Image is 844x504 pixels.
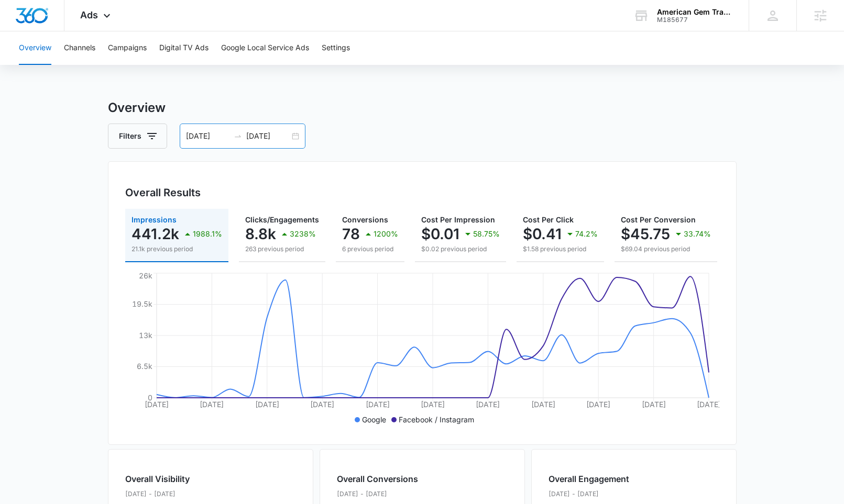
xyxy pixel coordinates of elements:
div: Domain: [DOMAIN_NAME] [27,27,115,36]
div: account name [657,8,733,16]
p: 33.74% [684,230,711,238]
div: Domain Overview [40,62,94,69]
p: Google [362,414,386,425]
span: swap-right [234,132,242,140]
span: Cost Per Impression [421,215,495,224]
tspan: [DATE] [200,400,224,409]
tspan: 26k [139,271,152,280]
input: End date [246,130,290,142]
tspan: [DATE] [476,400,500,409]
span: Clicks/Engagements [245,215,319,224]
p: 21.1k previous period [131,244,222,254]
h3: Overview [108,98,737,117]
button: Overview [19,31,51,65]
p: $69.04 previous period [621,244,711,254]
p: $0.01 [421,226,459,242]
div: account id [657,16,733,24]
img: tab_domain_overview_orange.svg [28,61,37,69]
tspan: [DATE] [586,400,610,409]
span: Impressions [131,215,177,224]
tspan: [DATE] [310,400,334,409]
p: 78 [342,226,360,242]
button: Filters [108,124,167,149]
button: Google Local Service Ads [221,31,309,65]
p: 1988.1% [193,230,222,238]
tspan: 13k [139,331,152,340]
p: 6 previous period [342,244,398,254]
tspan: [DATE] [255,400,279,409]
tspan: 19.5k [132,299,152,308]
p: 74.2% [575,230,598,238]
button: Campaigns [108,31,147,65]
div: v 4.0.25 [29,17,51,25]
p: [DATE] - [DATE] [337,489,418,499]
p: [DATE] - [DATE] [125,489,233,499]
p: $0.41 [523,226,562,242]
p: $1.58 previous period [523,244,598,254]
span: Cost Per Click [523,215,574,224]
h2: Overall Engagement [549,473,630,485]
tspan: 6.5k [137,362,152,371]
span: to [234,132,242,140]
h3: Overall Results [125,185,201,200]
p: 263 previous period [245,244,319,254]
p: Facebook / Instagram [399,414,474,425]
tspan: [DATE] [421,400,445,409]
button: Channels [64,31,95,65]
button: Settings [322,31,350,65]
p: 8.8k [245,226,276,242]
tspan: [DATE] [641,400,665,409]
tspan: [DATE] [531,400,555,409]
tspan: 0 [148,393,152,402]
img: tab_keywords_by_traffic_grey.svg [104,61,113,69]
input: Start date [186,130,229,142]
img: logo_orange.svg [17,17,25,25]
tspan: [DATE] [697,400,721,409]
span: Cost Per Conversion [621,215,696,224]
span: Conversions [342,215,388,224]
p: $45.75 [621,226,670,242]
p: 1200% [374,230,398,238]
p: [DATE] - [DATE] [549,489,630,499]
div: Keywords by Traffic [116,62,177,69]
p: 441.2k [131,226,179,242]
tspan: [DATE] [145,400,169,409]
h2: Overall Conversions [337,473,418,485]
h2: Overall Visibility [125,473,233,485]
tspan: [DATE] [365,400,389,409]
p: 58.75% [473,230,500,238]
img: website_grey.svg [17,27,25,36]
span: Ads [80,9,98,20]
p: $0.02 previous period [421,244,500,254]
button: Digital TV Ads [159,31,209,65]
p: 3238% [290,230,316,238]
